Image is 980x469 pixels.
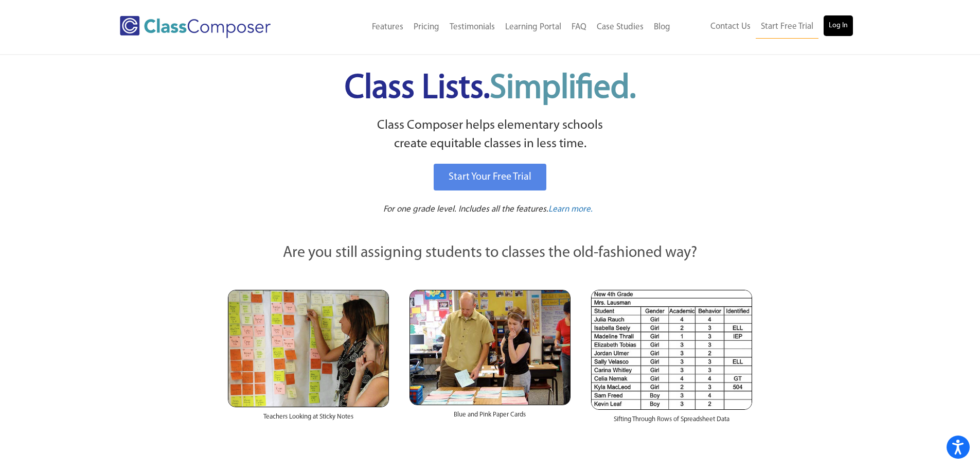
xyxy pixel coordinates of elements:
a: Learning Portal [500,16,566,39]
a: Contact Us [705,15,756,38]
a: Case Studies [592,16,649,39]
a: Start Free Trial [756,15,818,39]
img: Blue and Pink Paper Cards [409,290,571,405]
span: Class Lists. [345,72,636,106]
a: Log In [824,15,853,36]
span: Start Your Free Trial [449,172,531,182]
a: Blog [649,16,675,39]
p: Are you still assigning students to classes the old-fashioned way? [228,242,753,265]
div: Sifting Through Rows of Spreadsheet Data [591,410,752,435]
p: Class Composer helps elementary schools create equitable classes in less time. [226,116,754,154]
a: Testimonials [444,16,500,39]
nav: Header Menu [313,16,675,39]
img: Spreadsheets [591,290,752,410]
div: Teachers Looking at Sticky Notes [228,407,389,432]
a: Features [367,16,408,39]
a: Pricing [408,16,444,39]
span: For one grade level. Includes all the features. [383,205,548,214]
nav: Header Menu [675,15,853,39]
img: Class Composer [120,16,271,38]
a: FAQ [566,16,592,39]
div: Blue and Pink Paper Cards [409,405,571,430]
span: Learn more. [548,205,593,214]
a: Start Your Free Trial [434,164,546,190]
img: Teachers Looking at Sticky Notes [228,290,389,407]
span: Simplified. [490,72,636,106]
a: Learn more. [548,203,593,216]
